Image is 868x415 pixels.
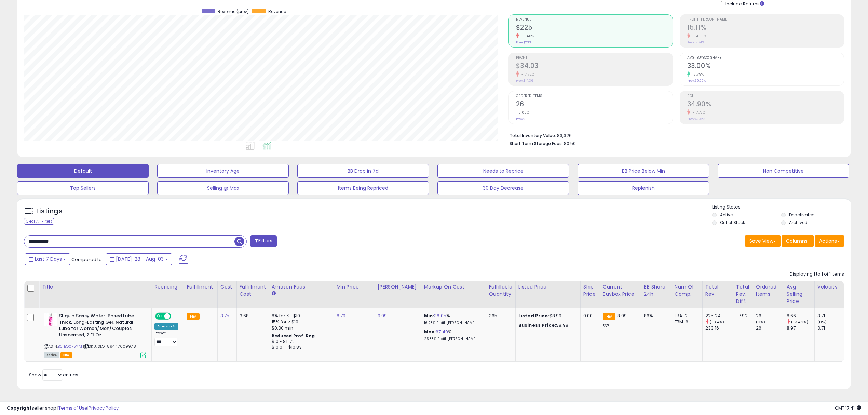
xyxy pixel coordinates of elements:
div: Fulfillment Cost [240,283,266,298]
div: Num of Comp. [675,283,700,298]
small: Prev: 17.74% [687,40,704,44]
h5: Listings [36,206,63,216]
small: Prev: $233 [516,40,531,44]
a: B01EO0F5YM [58,344,82,349]
div: Listed Price [518,283,578,291]
div: BB Share 24h. [644,283,669,298]
div: Markup on Cost [424,283,483,291]
b: Short Term Storage Fees: [510,140,563,146]
th: The percentage added to the cost of goods (COGS) that forms the calculator for Min & Max prices. [421,281,486,308]
span: Show: entries [29,372,78,378]
div: $8.99 [518,313,575,319]
div: Min Price [337,283,372,291]
a: 38.05 [434,312,446,319]
b: Reduced Prof. Rng. [272,333,316,339]
span: Last 7 Days [35,256,62,263]
small: 13.79% [690,72,704,77]
div: [PERSON_NAME] [378,283,418,291]
a: 9.99 [378,312,387,319]
a: 8.79 [337,312,346,319]
button: Selling @ Max [157,181,289,195]
span: Compared to: [71,256,103,263]
div: 3.71 [817,313,845,319]
h2: 26 [516,100,673,109]
div: 365 [489,313,510,319]
b: Min: [424,312,434,319]
small: (-3.4%) [710,319,724,325]
b: Total Inventory Value: [510,133,556,138]
small: (0%) [817,319,827,325]
div: 3.71 [817,325,845,331]
div: 86% [644,313,666,319]
div: 26 [756,313,784,319]
button: Filters [250,235,277,247]
span: All listings currently available for purchase on Amazon [44,352,59,358]
div: $10.01 - $10.83 [272,345,328,350]
small: Prev: 29.00% [687,79,706,83]
button: Top Sellers [17,181,149,195]
span: ON [156,313,164,319]
button: Inventory Age [157,164,289,178]
div: 8.97 [787,325,814,331]
label: Deactivated [789,212,815,218]
span: Revenue [516,18,673,22]
div: Repricing [154,283,181,291]
div: Amazon Fees [272,283,331,291]
div: 26 [756,325,784,331]
button: Actions [815,235,844,247]
button: Last 7 Days [25,253,70,265]
label: Out of Stock [720,219,745,225]
span: [DATE]-28 - Aug-03 [116,256,164,263]
div: Preset: [154,331,178,346]
a: Privacy Policy [89,405,119,411]
span: FBA [60,352,72,358]
span: Profit [516,56,673,60]
span: Columns [786,238,808,244]
div: Amazon AI [154,323,178,330]
div: Title [42,283,149,291]
h2: 34.90% [687,100,844,109]
div: Fulfillment [187,283,214,291]
button: BB Drop in 7d [297,164,429,178]
small: Prev: 26 [516,117,527,121]
small: -3.40% [519,34,534,39]
div: 8.66 [787,313,814,319]
small: Amazon Fees. [272,291,276,297]
p: Listing States: [712,204,851,211]
div: FBA: 2 [675,313,697,319]
button: 30 Day Decrease [437,181,569,195]
span: Revenue [268,9,286,14]
h2: $34.03 [516,62,673,71]
div: 225.24 [705,313,733,319]
b: Max: [424,329,436,335]
small: -14.83% [690,34,707,39]
b: Listed Price: [518,312,550,319]
h2: 15.11% [687,24,844,33]
span: | SKU: SLQ-894147009978 [83,344,136,349]
small: -17.73% [690,110,706,115]
button: Items Being Repriced [297,181,429,195]
div: % [424,329,481,342]
a: 3.75 [220,312,230,319]
div: Total Rev. [705,283,730,298]
button: Save View [745,235,781,247]
small: Prev: $41.36 [516,79,533,83]
img: 41tRHLlCBIL._SL40_.jpg [44,313,57,326]
div: 0.00 [583,313,595,319]
span: ROI [687,94,844,98]
div: FBM: 6 [675,319,697,325]
div: seller snap | | [7,405,119,412]
small: FBA [187,313,199,320]
small: FBA [603,313,615,320]
div: Clear All Filters [24,218,54,225]
h2: $225 [516,24,673,33]
div: $0.30 min [272,325,328,331]
button: Columns [782,235,814,247]
button: BB Price Below Min [578,164,709,178]
div: Total Rev. Diff. [736,283,750,305]
p: 16.23% Profit [PERSON_NAME] [424,321,481,325]
span: 2025-08-12 17:41 GMT [835,405,861,411]
h2: 33.00% [687,62,844,71]
strong: Copyright [7,405,32,411]
div: 3.68 [240,313,263,319]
